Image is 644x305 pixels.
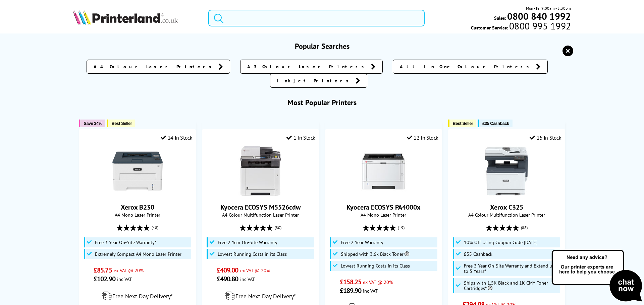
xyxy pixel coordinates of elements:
span: inc VAT [363,288,378,294]
span: inc VAT [117,276,132,282]
a: Kyocera ECOSYS M5526cdw [220,203,301,212]
span: £102.90 [94,275,115,283]
span: Best Seller [111,121,132,126]
span: (88) [521,221,528,234]
a: Xerox B230 [121,203,154,212]
span: Lowest Running Costs in its Class [218,251,287,257]
span: ex VAT @ 20% [114,267,144,274]
span: A3 Colour Laser Printers [247,63,368,70]
div: 12 In Stock [407,134,438,141]
span: £158.25 [340,278,362,286]
span: (19) [398,221,405,234]
span: Free 3 Year On-Site Warranty* [95,240,156,245]
a: Inkjet Printers [270,74,367,88]
button: Best Seller [448,120,477,127]
span: inc VAT [240,276,255,282]
span: A4 Colour Laser Printers [94,63,215,70]
span: Extremely Compact A4 Mono Laser Printer [95,251,181,257]
a: All In One Colour Printers [393,60,548,74]
input: Search product or brand [208,10,425,26]
span: Best Seller [453,121,473,126]
span: A4 Mono Laser Printer [83,212,192,218]
button: Save 34% [79,120,105,127]
a: Printerland Logo [73,10,200,26]
a: Kyocera ECOSYS PA4000x [358,191,409,198]
span: All In One Colour Printers [400,63,533,70]
span: £490.80 [217,275,238,283]
a: Xerox C325 [481,191,532,198]
div: 14 In Stock [161,134,192,141]
div: 1 In Stock [286,134,315,141]
a: Xerox C325 [490,203,523,212]
span: Free 3 Year On-Site Warranty and Extend up to 5 Years* [464,263,558,274]
span: £409.00 [217,266,238,275]
span: ex VAT @ 20% [363,279,393,285]
span: Ships with 1.5K Black and 1K CMY Toner Cartridges* [464,280,558,291]
span: Inkjet Printers [277,77,352,84]
a: Xerox B230 [112,191,163,198]
span: Mon - Fri 9:00am - 5:30pm [526,5,571,11]
img: Xerox C325 [481,146,532,196]
span: A4 Colour Multifunction Laser Printer [452,212,561,218]
a: Kyocera ECOSYS M5526cdw [235,191,286,198]
img: Kyocera ECOSYS PA4000x [358,146,409,196]
span: A4 Mono Laser Printer [329,212,438,218]
span: £35 Cashback [464,251,492,257]
button: Best Seller [107,120,135,127]
span: Shipped with 3.6k Black Toner [341,251,409,257]
a: Kyocera ECOSYS PA4000x [346,203,421,212]
div: 15 In Stock [530,134,561,141]
b: 0800 840 1992 [507,10,571,22]
a: A3 Colour Laser Printers [240,60,383,74]
img: Printerland Logo [73,10,178,25]
span: (80) [275,221,281,234]
span: £189.90 [340,286,362,295]
a: A4 Colour Laser Printers [87,60,230,74]
h3: Popular Searches [73,42,571,51]
span: A4 Colour Multifunction Laser Printer [206,212,315,218]
span: ex VAT @ 20% [240,267,270,274]
span: (48) [152,221,158,234]
span: Customer Service: [471,23,571,31]
span: Sales: [494,15,506,21]
span: Free 2 Year On-Site Warranty [218,240,277,245]
img: Open Live Chat window [550,249,644,304]
span: 10% Off Using Coupon Code [DATE] [464,240,537,245]
h3: Most Popular Printers [73,98,571,107]
a: 0800 840 1992 [506,13,571,19]
span: Lowest Running Costs in its Class [341,263,410,269]
span: £35 Cashback [482,121,509,126]
button: £35 Cashback [478,120,512,127]
span: £85.75 [94,266,112,275]
span: 0800 995 1992 [508,23,571,29]
img: Kyocera ECOSYS M5526cdw [235,146,286,196]
span: Free 2 Year Warranty [341,240,383,245]
img: Xerox B230 [112,146,163,196]
span: Save 34% [84,121,102,126]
